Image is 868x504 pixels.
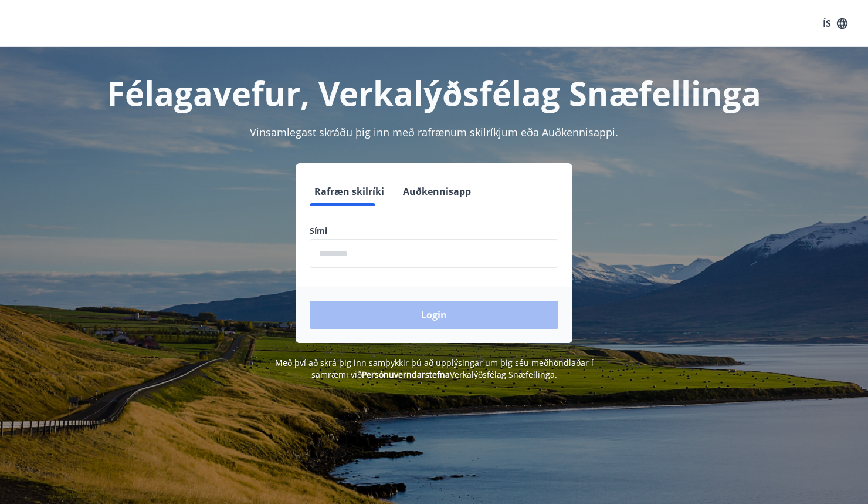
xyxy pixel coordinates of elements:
button: Auðkennisapp [398,177,476,206]
label: Sími [310,225,558,237]
h1: Félagavefur, Verkalýðsfélag Snæfellinga [26,70,842,115]
span: Með því að skrá þig inn samþykkir þú að upplýsingar um þig séu meðhöndlaðar í samræmi við Verkalý... [275,357,594,380]
span: Vinsamlegast skráðu þig inn með rafrænum skilríkjum eða Auðkennisappi. [250,125,618,139]
a: Persónuverndarstefna [362,369,450,380]
button: ÍS [816,13,854,34]
button: Rafræn skilríki [310,177,389,206]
